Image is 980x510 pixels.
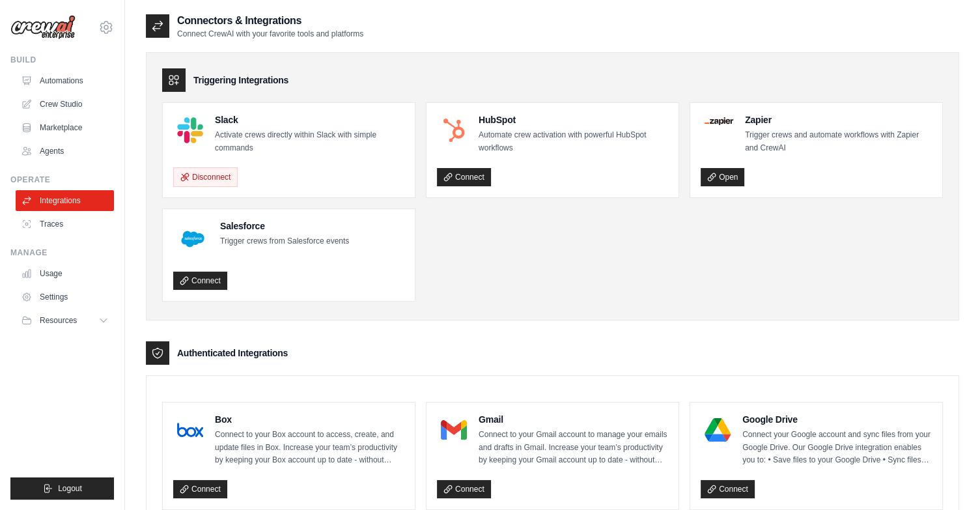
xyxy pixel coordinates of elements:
a: Connect [173,480,227,498]
img: Slack Logo [177,117,203,143]
h4: Salesforce [220,220,349,233]
a: Connect [173,272,227,290]
a: Settings [16,287,114,307]
p: Automate crew activation with powerful HubSpot workflows [479,129,668,154]
h3: Triggering Integrations [193,74,288,87]
p: Activate crews directly within Slack with simple commands [215,129,404,154]
img: Google Drive Logo [705,417,731,443]
img: Logo [10,15,76,40]
a: Connect [701,480,755,498]
img: Zapier Logo [705,117,733,125]
p: Connect to your Gmail account to manage your emails and drafts in Gmail. Increase your team’s pro... [479,429,668,467]
a: Traces [16,214,114,234]
a: Usage [16,263,114,284]
p: Trigger crews from Salesforce events [220,235,349,248]
h4: Google Drive [742,413,932,426]
p: Connect to your Box account to access, create, and update files in Box. Increase your team’s prod... [215,429,404,467]
a: Connect [437,480,491,498]
a: Marketplace [16,117,114,138]
img: Gmail Logo [441,417,467,443]
a: Agents [16,141,114,162]
h4: Box [215,413,404,426]
p: Connect your Google account and sync files from your Google Drive. Our Google Drive integration e... [742,429,932,467]
span: Resources [40,315,77,326]
h4: Gmail [479,413,668,426]
button: Logout [10,477,114,500]
h4: HubSpot [479,113,668,126]
div: Manage [10,248,114,258]
img: Box Logo [177,417,203,443]
img: Salesforce Logo [177,223,208,255]
a: Automations [16,70,114,91]
div: Operate [10,175,114,185]
a: Integrations [16,190,114,211]
h4: Zapier [745,113,932,126]
h4: Slack [215,113,404,126]
h2: Connectors & Integrations [177,13,363,29]
img: HubSpot Logo [441,117,467,143]
a: Open [701,168,744,186]
div: Build [10,55,114,65]
p: Connect CrewAI with your favorite tools and platforms [177,29,363,39]
button: Disconnect [173,167,238,187]
button: Resources [16,310,114,331]
a: Crew Studio [16,94,114,115]
p: Trigger crews and automate workflows with Zapier and CrewAI [745,129,932,154]
span: Logout [58,483,82,494]
a: Connect [437,168,491,186]
h3: Authenticated Integrations [177,347,288,360]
